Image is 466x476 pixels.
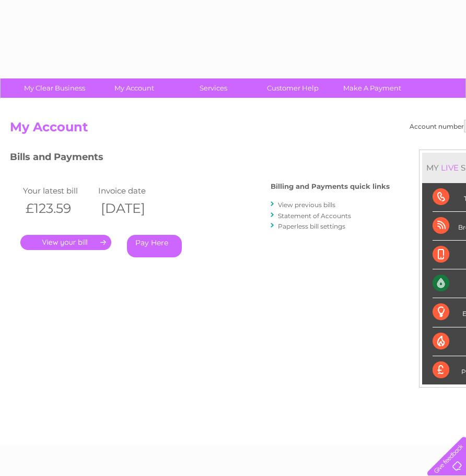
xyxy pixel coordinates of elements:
a: Statement of Accounts [278,212,351,220]
a: My Account [91,78,177,98]
a: View previous bills [278,201,335,209]
a: Pay Here [127,235,182,257]
th: £123.59 [20,198,96,219]
div: LIVE [439,163,461,173]
a: Services [170,78,257,98]
td: Invoice date [96,184,171,198]
a: Make A Payment [329,78,415,98]
td: Your latest bill [20,184,96,198]
a: . [20,235,111,250]
a: Customer Help [250,78,336,98]
a: Paperless bill settings [278,222,345,230]
th: [DATE] [96,198,171,219]
a: My Clear Business [11,78,98,98]
h4: Billing and Payments quick links [271,183,390,190]
h3: Bills and Payments [10,150,390,168]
